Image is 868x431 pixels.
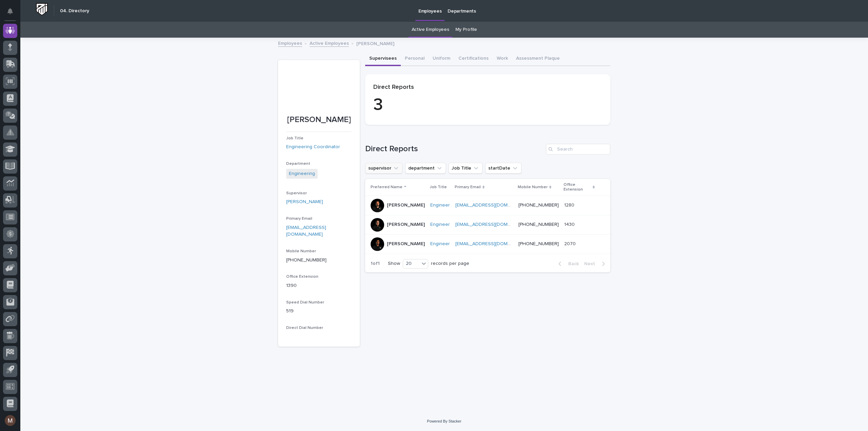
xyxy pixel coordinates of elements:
[60,8,89,14] h2: 04. Directory
[455,241,532,246] a: [EMAIL_ADDRESS][DOMAIN_NAME]
[485,163,521,174] button: startDate
[286,162,310,166] span: Department
[286,198,323,205] a: [PERSON_NAME]
[356,39,394,47] p: [PERSON_NAME]
[455,22,477,38] a: My Profile
[286,143,340,151] a: Engineering Coordinator
[286,275,318,279] span: Office Extension
[430,183,447,191] p: Job Title
[454,52,493,66] button: Certifications
[518,222,559,227] a: [PHONE_NUMBER]
[405,163,446,174] button: department
[449,163,482,174] button: Job Title
[371,183,402,191] p: Preferred Name
[365,234,610,254] tr: [PERSON_NAME]Engineer [EMAIL_ADDRESS][DOMAIN_NAME] [PHONE_NUMBER]20702070
[365,215,610,234] tr: [PERSON_NAME]Engineer [EMAIL_ADDRESS][DOMAIN_NAME] [PHONE_NUMBER]14301430
[286,308,352,315] p: 519
[8,8,17,19] div: Notifications
[286,249,316,253] span: Mobile Number
[286,225,326,237] a: [EMAIL_ADDRESS][DOMAIN_NAME]
[455,183,481,191] p: Primary Email
[373,95,602,115] p: 3
[365,163,402,174] button: supervisor
[553,261,581,267] button: Back
[289,170,315,177] a: Engineering
[286,136,303,140] span: Job Title
[286,217,312,221] span: Primary Email
[286,258,327,262] a: [PHONE_NUMBER]
[427,419,461,423] a: Powered By Stacker
[412,22,449,38] a: Active Employees
[518,183,548,191] p: Mobile Number
[430,222,450,228] a: Engineer
[493,52,512,66] button: Work
[584,261,599,266] span: Next
[403,260,419,267] div: 20
[3,4,17,18] button: Notifications
[564,220,576,228] p: 1430
[564,201,576,208] p: 1280
[278,39,302,47] a: Employees
[512,52,564,66] button: Assessment Plaque
[310,39,349,47] a: Active Employees
[36,3,48,16] img: Workspace Logo
[455,203,532,208] a: [EMAIL_ADDRESS][DOMAIN_NAME]
[518,241,559,246] a: [PHONE_NUMBER]
[401,52,429,66] button: Personal
[365,196,610,215] tr: [PERSON_NAME]Engineer [EMAIL_ADDRESS][DOMAIN_NAME] [PHONE_NUMBER]12801280
[286,300,324,305] span: Speed Dial Number
[430,202,450,208] a: Engineer
[581,261,610,267] button: Next
[387,241,425,247] p: [PERSON_NAME]
[429,52,454,66] button: Uniform
[373,84,602,91] p: Direct Reports
[546,144,610,155] input: Search
[3,413,17,428] button: users-avatar
[365,52,401,66] button: Supervisees
[564,181,591,194] p: Office Extension
[387,222,425,228] p: [PERSON_NAME]
[455,222,532,227] a: [EMAIL_ADDRESS][DOMAIN_NAME]
[388,261,400,267] p: Show
[431,261,469,267] p: records per page
[430,241,450,247] a: Engineer
[365,255,385,272] p: 1 of 1
[286,191,307,195] span: Supervisor
[286,282,352,289] p: 1390
[518,203,559,208] a: [PHONE_NUMBER]
[286,115,352,125] p: [PERSON_NAME]
[564,261,579,266] span: Back
[564,240,577,247] p: 2070
[286,326,323,330] span: Direct Dial Number
[387,202,425,208] p: [PERSON_NAME]
[365,144,543,154] h1: Direct Reports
